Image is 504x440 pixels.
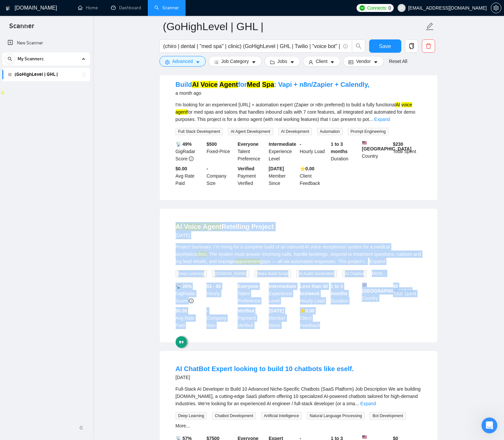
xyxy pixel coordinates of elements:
span: caret-down [252,60,256,65]
span: info-circle [343,44,348,48]
span: ... [369,117,373,122]
span: info-circle [189,299,194,303]
div: Full-Stack AI Developer to Build 10 Advanced Niche-Specific Chatbots (SaaS Platform) Job Descript... [176,385,421,407]
mark: AI [192,81,199,88]
mark: Voice [184,223,201,230]
span: ... [355,401,359,406]
span: Scanner [4,21,39,35]
button: Collapse window [199,3,212,15]
span: Deep Learning [176,270,207,277]
div: Member Since [267,165,299,187]
button: search [352,39,365,53]
div: Client Feedback [299,165,330,187]
b: $ 500 [206,141,217,147]
img: Apollo [0,90,5,95]
a: BuildAI Voice AgentforMed Spa: Vapi + n8n/Zapier + Calendly, [176,81,369,88]
span: Artificial Intelligence [261,412,302,419]
b: $ 0 [393,284,398,289]
button: delete [422,39,435,53]
div: Country [361,283,392,304]
span: double-left [79,424,85,431]
span: Natural Language Processing [307,412,364,419]
b: Intermediate [269,141,296,147]
span: AI Audio Generation [296,270,337,277]
img: 🇬🇧 [362,283,367,287]
span: Full Stack Development [176,128,223,135]
button: setting [491,3,501,13]
div: [DATE] [176,231,274,239]
div: Experience Level [267,283,299,304]
span: caret-down [373,60,378,65]
b: $0.00 [176,308,187,313]
a: homeHome [78,5,98,11]
div: Avg Rate Paid [174,307,205,329]
div: Total Spent [392,140,423,162]
a: More... [372,271,386,276]
span: copy [405,43,418,49]
div: Country [361,140,392,162]
button: userClientcaret-down [303,56,341,67]
div: Duration [329,140,361,162]
b: - [206,308,208,313]
span: Chatbot Development [212,412,256,419]
b: Less than 30 hrs/week [300,284,328,296]
div: Payment Verified [236,165,267,187]
a: AI Voice AgentRetelling Project [176,223,274,230]
span: smiley reaction [123,371,140,385]
div: Did this answer your question? [8,365,220,372]
span: Vendor [356,58,370,65]
b: $3 - $5 [206,284,221,289]
div: Payment Verified [236,307,267,329]
li: New Scanner [2,36,90,50]
span: 0 [388,4,391,12]
span: 😐 [109,371,119,385]
span: Automation [317,128,343,135]
div: Avg Rate Paid [174,165,205,187]
button: go back [4,3,17,15]
div: Member Since [267,307,299,329]
span: Jobs [277,58,287,65]
mark: appointment [235,259,260,264]
span: AI Development [278,128,312,135]
button: idcardVendorcaret-down [343,56,383,67]
span: caret-down [330,60,335,65]
span: 😃 [126,371,136,385]
div: Close [212,3,224,15]
b: [DATE] [269,308,284,313]
span: idcard [349,60,353,65]
img: upwork-logo.png [360,5,365,11]
div: Hourly [205,283,236,304]
span: folder [270,60,275,65]
div: Fixed-Price [205,140,236,162]
mark: Agent [219,81,238,88]
b: ⭐️ 0.00 [300,166,314,171]
span: My Scanners [18,52,44,66]
span: holder [82,72,87,77]
span: caret-down [290,60,295,65]
div: Talent Preference [236,140,267,162]
span: caret-down [196,60,200,65]
span: AI Agent Development [228,128,273,135]
div: Total Spent [392,283,423,304]
div: Experience Level [267,140,299,162]
b: $ 230 [393,141,403,147]
div: Company Size [205,165,236,187]
span: Deep Learning [176,412,207,419]
button: folderJobscaret-down [264,56,300,67]
mark: clinic [196,251,207,257]
div: Project Summary: I’m hiring for a complete build of an inbound AI voice receptionist system for a... [176,243,421,265]
mark: Voice [200,81,218,88]
span: edit [425,22,434,31]
div: Hourly Load [299,283,330,304]
input: Search Freelance Jobs... [163,42,340,50]
span: Advanced [172,58,193,65]
button: Save [369,39,401,53]
a: searchScanner [154,5,179,11]
span: 😞 [92,371,101,385]
a: dashboardDashboard [111,5,141,11]
span: Make Build Script [254,270,291,277]
b: [GEOGRAPHIC_DATA] [362,283,412,294]
span: Prompt Engineering [348,128,388,135]
span: Connects: [367,4,387,12]
span: Bot Development [370,412,406,419]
